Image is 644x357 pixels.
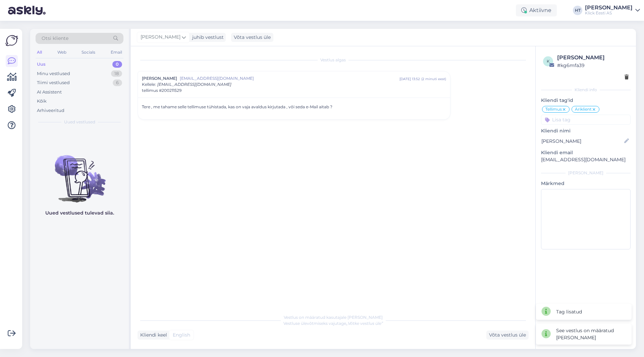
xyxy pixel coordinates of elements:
div: [PERSON_NAME] [585,5,633,10]
p: [EMAIL_ADDRESS][DOMAIN_NAME] [541,156,631,163]
div: Vestlus algas [138,57,529,63]
div: 0 [112,61,122,68]
div: Kliendi info [541,87,631,93]
div: # kg6mfa39 [557,62,629,69]
i: „Võtke vestlus üle” [346,321,383,326]
div: Klick Eesti AS [585,10,633,16]
span: [EMAIL_ADDRESS][DOMAIN_NAME] [180,75,399,81]
img: No chats [30,143,129,203]
span: [PERSON_NAME] [142,75,177,81]
div: Minu vestlused [37,70,70,77]
div: Tiimi vestlused [37,79,70,86]
p: Märkmed [541,180,631,187]
img: Askly Logo [5,34,18,47]
div: ( 2 minuti eest ) [421,76,446,81]
div: See vestlus on määratud [PERSON_NAME] [556,327,626,341]
div: Aktiivne [516,4,557,16]
div: [DATE] 13:52 [399,76,420,81]
span: k [547,59,550,64]
div: 18 [111,70,122,77]
div: Tag lisatud [556,308,582,315]
div: Võta vestlus üle [486,331,529,340]
div: Socials [80,48,97,57]
input: Lisa tag [541,115,631,125]
p: Kliendi tag'id [541,97,631,104]
div: [PERSON_NAME] [557,54,629,62]
span: tellimus #200211529 [142,87,181,94]
span: [EMAIL_ADDRESS][DOMAIN_NAME] [157,82,231,87]
div: HT [573,6,582,15]
span: Äriklient [575,107,592,111]
div: Kõik [37,98,47,105]
span: Tellimus [545,107,562,111]
p: Kliendi email [541,149,631,156]
div: Email [109,48,123,57]
div: Uus [37,61,46,68]
p: Tere , me tahame selle tellimuse tühistada, kas on vaja avaldus kirjutada , või seda e-Mail aitab ? [142,104,446,110]
span: Otsi kliente [42,35,68,42]
div: [PERSON_NAME] [541,170,631,176]
div: juhib vestlust [190,34,224,41]
p: Uued vestlused tulevad siia. [45,210,114,217]
span: [PERSON_NAME] [141,34,180,41]
div: 6 [113,79,122,86]
div: AI Assistent [37,89,62,96]
div: Kliendi keel [138,332,167,339]
div: All [36,48,43,57]
a: [PERSON_NAME]Klick Eesti AS [585,5,640,16]
div: Web [56,48,68,57]
input: Lisa nimi [541,137,623,145]
div: Võta vestlus üle [231,33,273,42]
span: Vestlus on määratud kasutajale [PERSON_NAME] [284,315,383,320]
span: English [173,332,190,339]
div: Arhiveeritud [37,107,64,114]
span: Vestluse ülevõtmiseks vajutage [283,321,383,326]
span: Uued vestlused [64,119,95,125]
p: Kliendi nimi [541,127,631,134]
span: Kellele : [142,82,156,87]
